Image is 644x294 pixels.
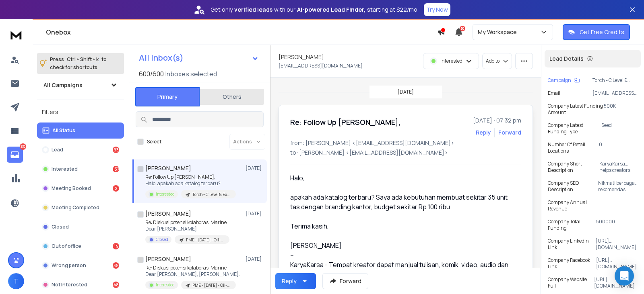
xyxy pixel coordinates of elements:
[37,277,124,293] button: Not Interested48
[8,273,24,289] button: T
[549,55,584,63] p: Lead Details
[279,63,363,69] p: [EMAIL_ADDRESS][DOMAIN_NAME]
[548,141,599,154] p: Number of Retail Locations
[52,204,99,211] p: Meeting Completed
[596,218,638,231] p: 500000
[246,210,264,217] p: [DATE]
[52,127,75,134] p: All Status
[139,54,184,62] h1: All Inbox(s)
[37,142,124,158] button: Lead93
[478,28,520,36] p: My Workspace
[580,28,624,36] p: Get Free Credits
[460,26,465,31] span: 50
[290,149,521,157] p: to: [PERSON_NAME] <[EMAIL_ADDRESS][DOMAIN_NAME]>
[290,250,515,260] div: --
[290,221,515,289] div: Terima kasih,
[20,143,26,150] p: 332
[186,237,225,243] p: PME - [DATE] - Oil-Energy-Maritime
[290,173,515,183] div: Halo,
[43,81,83,89] h1: All Campaigns
[548,276,594,289] p: Company Website Full
[548,180,598,193] p: Company SEO Description
[594,276,638,289] p: [URL][DOMAIN_NAME]
[246,256,264,262] p: [DATE]
[498,129,521,137] div: Forward
[282,277,297,285] div: Reply
[37,180,124,196] button: Meeting Booked2
[37,161,124,177] button: Interested137
[46,27,437,37] h1: Onebox
[322,273,368,289] button: Forward
[598,180,638,193] p: Nikmati berbagai rekomendasi karya pilihan di KaryaKarsa. Banyak novel terbaru, illustrasi gambar...
[279,53,324,61] h1: [PERSON_NAME]
[145,226,229,232] p: Dear [PERSON_NAME]
[52,282,87,288] p: Not Interested
[604,103,638,116] p: 500K
[290,241,515,250] div: [PERSON_NAME]
[113,243,119,249] div: 14
[548,199,599,212] p: Company Annual Revenue
[156,282,175,288] p: Interested
[66,55,100,64] span: Ctrl + Shift + k
[156,237,168,243] p: Closed
[135,87,200,106] button: Primary
[548,122,601,135] p: Company Latest Funding Type
[52,262,86,269] p: Wrong person
[145,164,191,172] h1: [PERSON_NAME]
[192,192,231,198] p: Torch - C Level & Executive - [GEOGRAPHIC_DATA]
[113,282,119,288] div: 48
[145,174,236,180] p: Re: Follow Up [PERSON_NAME],
[139,69,164,79] span: 600 / 600
[548,218,596,231] p: Company Total Funding
[548,238,596,251] p: Company LinkedIn Link
[297,6,365,14] strong: AI-powered Lead Finder,
[145,180,236,187] p: Halo, apakah ada katalog terbaru?
[473,116,521,125] p: [DATE] : 07:32 pm
[290,260,515,279] div: KaryaKarsa - Tempat kreator dapat menjual tulisan, komik, video, audio dan karya digital lain lan...
[52,243,81,249] p: Out of office
[145,210,191,218] h1: [PERSON_NAME]
[145,219,229,226] p: Re: Diskusi potensi kolaborasi Marine
[290,116,400,128] h1: Re: Follow Up [PERSON_NAME],
[275,273,316,289] button: Reply
[548,77,571,84] p: Campaign
[156,191,175,197] p: Interested
[52,147,63,153] p: Lead
[8,27,24,42] img: logo
[563,24,630,40] button: Get Free Credits
[601,122,638,135] p: Seed
[113,166,119,172] div: 137
[592,77,638,84] p: Torch - C Level & Executive - [GEOGRAPHIC_DATA]
[113,185,119,192] div: 2
[37,77,124,93] button: All Campaigns
[52,185,91,192] p: Meeting Booked
[147,139,161,145] label: Select
[424,3,450,16] button: Try Now
[113,147,119,153] div: 93
[476,129,491,137] button: Reply
[145,265,242,271] p: Re: Diskusi potensi kolaborasi Marine
[290,192,515,212] div: apakah ada katalog terbaru? Saya ada kebutuhan membuat sekitar 35 unit tas dengan branding kantor...
[132,50,265,66] button: All Inbox(s)
[165,69,217,79] h3: Inboxes selected
[37,106,124,118] h3: Filters
[234,6,272,14] strong: verified leads
[548,90,560,96] p: Email
[211,6,417,14] p: Get only with our starting at $22/mo
[200,88,264,106] button: Others
[37,200,124,216] button: Meeting Completed
[246,165,264,171] p: [DATE]
[113,262,119,269] div: 38
[596,257,638,270] p: [URL][DOMAIN_NAME]
[548,257,596,270] p: Company Facebook Link
[398,89,414,95] p: [DATE]
[486,58,500,64] p: Add to
[52,166,78,172] p: Interested
[599,161,638,174] p: KaryaKarsa helps creators sell books, comics, video, audio and other digital goods directly to th...
[52,224,69,230] p: Closed
[290,139,521,147] p: from: [PERSON_NAME] <[EMAIL_ADDRESS][DOMAIN_NAME]>
[548,161,599,174] p: Company Short Description
[50,55,107,71] p: Press to check for shortcuts.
